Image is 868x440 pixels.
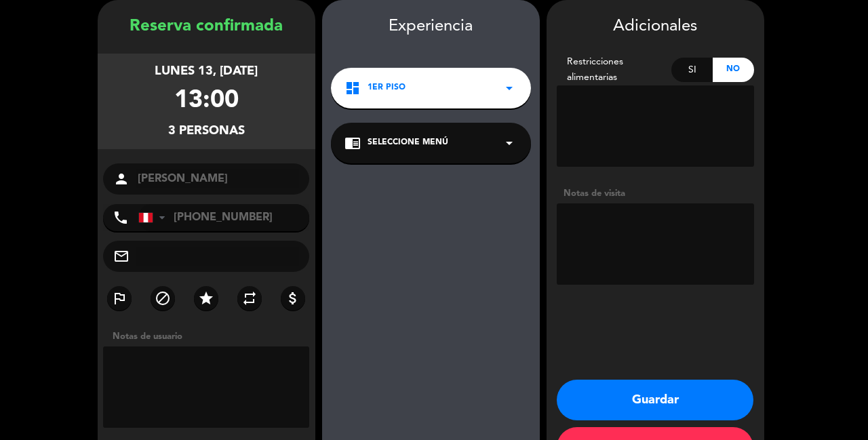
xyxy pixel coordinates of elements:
i: arrow_drop_down [501,80,517,96]
i: attach_money [285,290,301,306]
i: star [198,290,214,306]
div: Reserva confirmada [98,14,315,40]
span: Seleccione Menú [368,136,448,150]
div: Peru (Perú): +51 [139,205,170,231]
div: Experiencia [322,14,540,40]
div: 3 personas [168,121,245,141]
div: Si [671,58,713,82]
button: Guardar [557,380,753,420]
i: person [113,171,130,187]
div: Notas de visita [557,186,754,201]
div: Notas de usuario [106,329,315,344]
i: mail_outline [113,248,130,264]
i: dashboard [344,80,361,96]
div: 13:00 [174,81,239,121]
div: Restricciones alimentarias [557,54,672,85]
i: block [155,290,171,306]
i: chrome_reader_mode [344,135,361,151]
div: No [713,58,754,82]
div: Adicionales [557,14,754,40]
i: arrow_drop_down [501,135,517,151]
span: 1ER PISO [368,81,406,95]
i: outlined_flag [111,290,127,306]
i: phone [113,209,129,226]
div: lunes 13, [DATE] [155,62,258,81]
i: repeat [241,290,258,306]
